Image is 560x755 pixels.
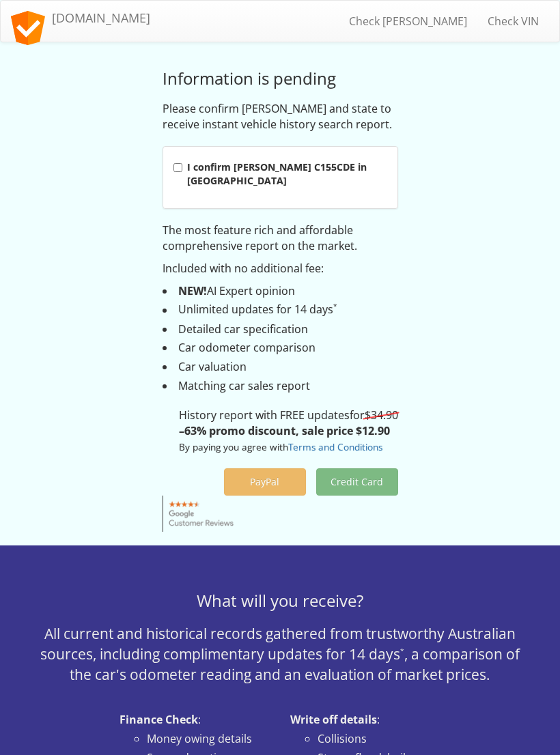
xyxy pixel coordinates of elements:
[11,11,45,45] img: logo.svg
[147,731,270,747] li: Money owing details
[163,359,398,375] li: Car valuation
[163,302,398,317] li: Unlimited updates for 14 days
[120,712,198,727] strong: Finance Check
[163,340,398,356] li: Car odometer comparison
[318,731,440,747] li: Collisions
[163,223,398,254] p: The most feature rich and affordable comprehensive report on the market.
[163,283,398,299] li: AI Expert opinion
[34,592,526,610] h3: What will you receive?
[179,423,390,438] strong: –63% promo discount, sale price $12.90
[163,378,398,394] li: Matching car sales report
[339,4,477,38] a: Check [PERSON_NAME]
[316,468,398,496] button: Credit Card
[224,468,306,496] button: PayPal
[34,623,526,685] p: All current and historical records gathered from trustworthy Australian sources, including compli...
[163,261,398,276] p: Included with no additional fee:
[1,1,160,35] a: [DOMAIN_NAME]
[187,160,367,187] strong: I confirm [PERSON_NAME] C155CDE in [GEOGRAPHIC_DATA]
[477,4,549,38] a: Check VIN
[178,283,207,298] strong: NEW!
[288,440,382,453] a: Terms and Conditions
[163,322,398,337] li: Detailed car specification
[173,163,182,172] input: I confirm [PERSON_NAME] C155CDE in [GEOGRAPHIC_DATA]
[163,70,398,87] h3: Information is pending
[365,408,398,423] s: $34.90
[179,408,398,455] p: History report with FREE updates
[163,101,398,132] p: Please confirm [PERSON_NAME] and state to receive instant vehicle history search report.
[179,440,382,453] small: By paying you agree with
[163,496,241,532] img: Google customer reviews
[290,712,377,727] strong: Write off details
[350,408,398,423] span: for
